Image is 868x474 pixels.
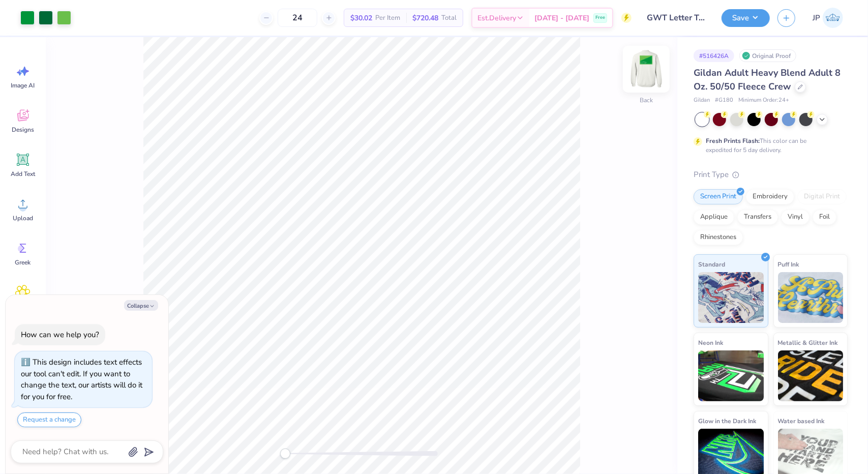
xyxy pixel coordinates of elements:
[808,8,848,28] a: JP
[12,126,34,134] span: Designs
[739,49,796,62] div: Original Proof
[375,13,400,23] span: Per Item
[278,9,317,27] input: – –
[698,272,764,323] img: Standard
[694,49,734,62] div: # 516426A
[17,412,81,427] button: Request a change
[640,96,653,105] div: Back
[706,136,831,155] div: This color can be expedited for 5 day delivery.
[595,14,605,21] span: Free
[797,189,847,204] div: Digital Print
[477,13,516,23] span: Est. Delivery
[13,214,33,222] span: Upload
[21,357,142,402] div: This design includes text effects our tool can't edit. If you want to change the text, our artist...
[715,96,733,105] span: # G180
[11,170,35,178] span: Add Text
[698,337,723,348] span: Neon Ink
[823,8,843,28] img: Jojo Pawlow
[813,12,820,24] span: JP
[698,259,725,270] span: Standard
[280,449,290,459] div: Accessibility label
[694,189,743,204] div: Screen Print
[746,189,794,204] div: Embroidery
[778,416,825,426] span: Water based Ink
[694,96,710,105] span: Gildan
[781,210,810,225] div: Vinyl
[626,49,667,90] img: Back
[639,8,714,28] input: Untitled Design
[813,210,836,225] div: Foil
[350,13,372,23] span: $30.02
[441,13,457,23] span: Total
[124,300,158,311] button: Collapse
[694,67,841,93] span: Gildan Adult Heavy Blend Adult 8 Oz. 50/50 Fleece Crew
[778,350,844,401] img: Metallic & Glitter Ink
[694,210,734,225] div: Applique
[11,81,35,90] span: Image AI
[737,210,778,225] div: Transfers
[534,13,589,23] span: [DATE] - [DATE]
[698,416,756,426] span: Glow in the Dark Ink
[694,230,743,245] div: Rhinestones
[15,258,31,266] span: Greek
[778,259,799,270] span: Puff Ink
[738,96,789,105] span: Minimum Order: 24 +
[412,13,438,23] span: $720.48
[778,337,838,348] span: Metallic & Glitter Ink
[698,350,764,401] img: Neon Ink
[706,137,760,145] strong: Fresh Prints Flash:
[21,330,99,340] div: How can we help you?
[778,272,844,323] img: Puff Ink
[722,9,770,27] button: Save
[694,169,848,181] div: Print Type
